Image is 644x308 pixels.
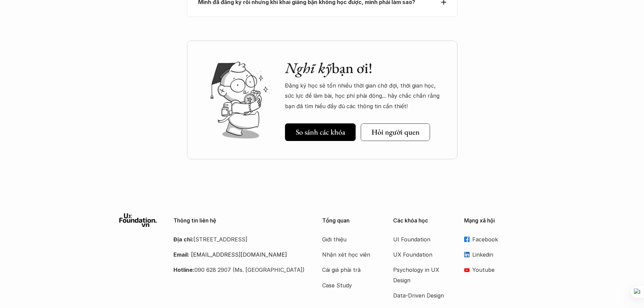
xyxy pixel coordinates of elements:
h5: So sánh các khóa [296,128,345,137]
a: So sánh các khóa [285,123,356,141]
p: Các khóa học [393,217,454,224]
a: Nhận xét học viên [322,250,376,260]
p: Facebook [472,234,525,244]
strong: Hotline: [173,266,194,273]
strong: Địa chỉ: [173,236,193,243]
h5: Hỏi người quen [372,128,420,137]
p: Tổng quan [322,217,383,224]
a: Data-Driven Design [393,290,447,301]
p: Linkedin [472,250,525,260]
a: UX Foundation [393,250,447,260]
em: Nghĩ kỹ [285,58,332,77]
p: 090 628 2907 (Ms. [GEOGRAPHIC_DATA]) [173,265,305,275]
a: Facebook [464,234,525,244]
p: Mạng xã hội [464,217,525,224]
a: Cái giá phải trả [322,265,376,275]
h2: bạn ơi! [285,59,444,77]
a: Psychology in UX Design [393,265,447,285]
a: Youtube [464,265,525,275]
p: Thông tin liên hệ [173,217,305,224]
p: Youtube [472,265,525,275]
p: Đăng ký học sẽ tốn nhiều thời gian chờ đợi, thời gian học, sức lực để làm bài, học phí phải đóng.... [285,80,444,111]
a: [EMAIL_ADDRESS][DOMAIN_NAME] [191,251,287,258]
a: Linkedin [464,250,525,260]
a: UI Foundation [393,234,447,244]
a: Hỏi người quen [361,123,430,141]
strong: Email: [173,251,189,258]
a: Case Study [322,280,376,290]
p: [STREET_ADDRESS] [173,234,305,244]
a: Giới thiệu [322,234,376,244]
